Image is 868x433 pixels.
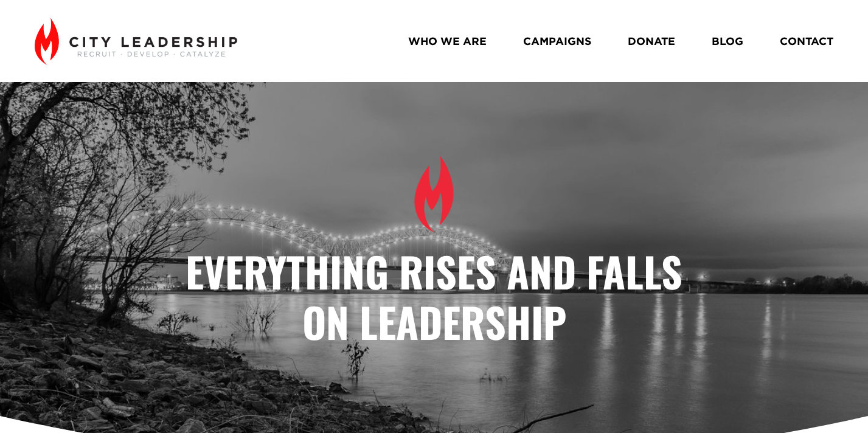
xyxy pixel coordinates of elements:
[408,30,487,52] a: WHO WE ARE
[780,30,833,52] a: CONTACT
[186,241,693,352] strong: Everything Rises and Falls on Leadership
[628,30,675,52] a: DONATE
[712,30,743,52] a: BLOG
[35,18,237,65] img: City Leadership - Recruit. Develop. Catalyze.
[523,30,591,52] a: CAMPAIGNS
